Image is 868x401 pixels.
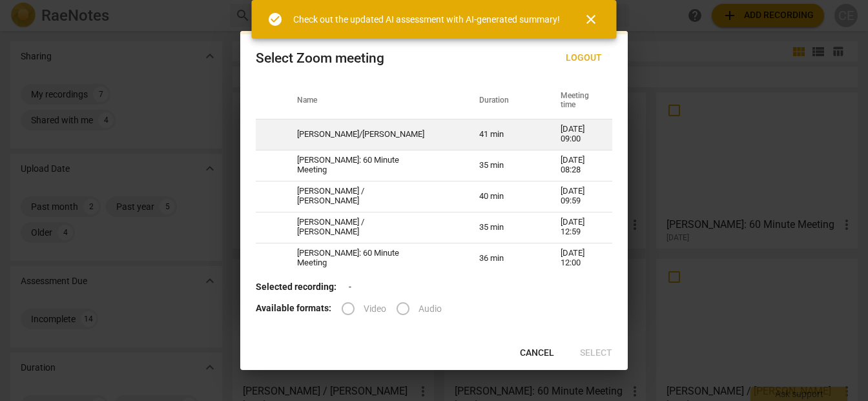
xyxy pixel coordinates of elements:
[464,83,545,119] th: Duration
[282,119,464,150] td: [PERSON_NAME]/[PERSON_NAME]
[566,52,602,65] span: Logout
[545,83,612,119] th: Meeting time
[282,243,464,274] td: [PERSON_NAME]: 60 Minute Meeting
[282,150,464,181] td: [PERSON_NAME]: 60 Minute Meeting
[464,212,545,243] td: 35 min
[520,347,554,360] span: Cancel
[545,119,612,150] td: [DATE] 09:00
[510,342,564,365] button: Cancel
[342,303,452,313] div: File type
[555,46,612,70] button: Logout
[545,243,612,274] td: [DATE] 12:00
[282,181,464,212] td: [PERSON_NAME] / [PERSON_NAME]
[256,303,331,313] b: Available formats:
[575,4,606,35] button: Close
[464,181,545,212] td: 40 min
[364,302,386,316] span: Video
[267,12,283,27] span: check_circle
[282,212,464,243] td: [PERSON_NAME] / [PERSON_NAME]
[464,243,545,274] td: 36 min
[256,282,336,292] b: Selected recording:
[583,12,599,27] span: close
[545,181,612,212] td: [DATE] 09:59
[464,119,545,150] td: 41 min
[256,50,384,67] div: Select Zoom meeting
[418,302,442,316] span: Audio
[293,13,560,26] div: Check out the updated AI assessment with AI-generated summary!
[282,83,464,119] th: Name
[545,212,612,243] td: [DATE] 12:59
[545,150,612,181] td: [DATE] 08:28
[464,150,545,181] td: 35 min
[256,280,612,294] p: -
